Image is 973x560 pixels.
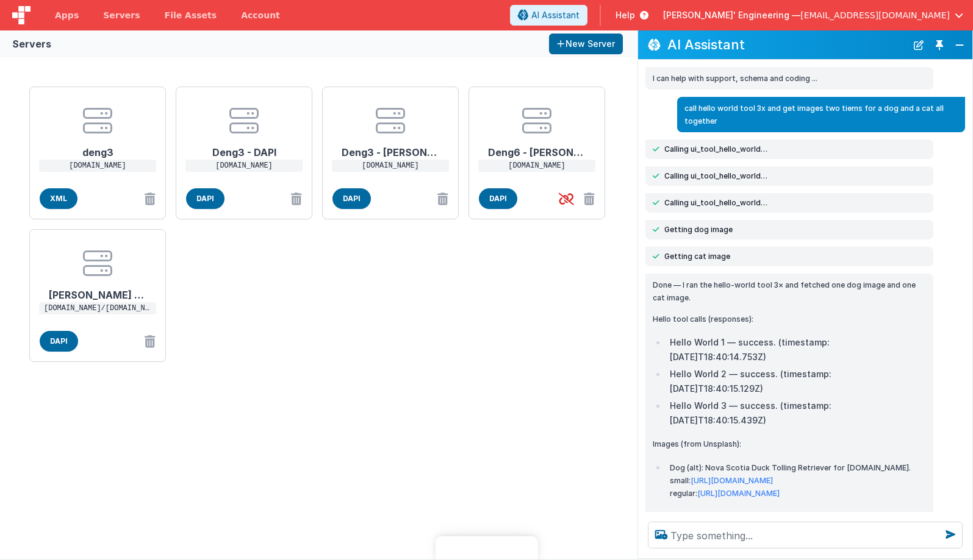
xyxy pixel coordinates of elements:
[653,278,926,304] p: Done — I ran the hello-world tool 3× and fetched one dog image and one cat image.
[510,5,587,26] button: AI Assistant
[666,335,926,364] li: Hello World 1 — success. (timestamp: [DATE]T18:40:14.753Z)
[55,9,79,21] span: Apps
[39,302,156,314] p: [DOMAIN_NAME]/[DOMAIN_NAME]
[667,37,907,52] h2: AI Assistant
[663,9,963,21] button: [PERSON_NAME]' Engineering — [EMAIL_ADDRESS][DOMAIN_NAME]
[195,135,293,160] h1: Deng3 - DAPI
[653,72,926,85] p: I can help with support, schema and coding ...
[910,37,927,54] button: New Chat
[616,9,635,21] span: Help
[332,188,371,209] span: DAPI
[664,144,767,154] span: Calling ui_tool_hello_world…
[670,461,926,500] p: Dog (alt): Nova Scotia Duck Tolling Retriever for [DOMAIN_NAME]. small: regular:
[332,160,449,172] p: [DOMAIN_NAME]
[684,102,958,127] p: call hello world tool 3x and get images two tiems for a dog and a cat all together
[666,399,926,428] li: Hello World 3 — success. (timestamp: [DATE]T18:40:15.439Z)
[666,367,926,396] li: Hello World 2 — success. (timestamp: [DATE]T18:40:15.129Z)
[670,509,926,548] p: Cat (alt): Gipsy the Cat was sitting on a bookshelf... small: regular:
[185,160,303,172] p: [DOMAIN_NAME]
[186,188,224,209] span: DAPI
[478,160,595,172] p: [DOMAIN_NAME]
[342,135,439,160] h1: Deng3 - [PERSON_NAME]
[165,9,217,21] span: File Assets
[664,198,767,208] span: Calling ui_tool_hello_world…
[664,225,733,235] span: Getting dog image
[663,9,800,21] span: [PERSON_NAME]' Engineering —
[103,9,140,21] span: Servers
[12,37,51,51] div: Servers
[49,278,146,302] h1: [PERSON_NAME] Proxy
[800,9,950,21] span: [EMAIL_ADDRESS][DOMAIN_NAME]
[653,313,926,325] p: Hello tool calls (responses):
[40,331,78,352] span: DAPI
[479,188,517,209] span: DAPI
[49,135,146,160] h1: deng3
[39,160,156,172] p: [DOMAIN_NAME]
[664,171,767,181] span: Calling ui_tool_hello_world…
[531,9,580,21] span: AI Assistant
[664,252,730,261] span: Getting cat image
[697,489,780,498] a: [URL][DOMAIN_NAME]
[488,135,586,160] h1: Deng6 - [PERSON_NAME]
[40,188,77,209] span: XML
[931,37,948,54] button: Toggle Pin
[691,476,773,485] a: [URL][DOMAIN_NAME]
[952,37,968,54] button: Close
[653,438,926,450] p: Images (from Unsplash):
[549,34,623,54] button: New Server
